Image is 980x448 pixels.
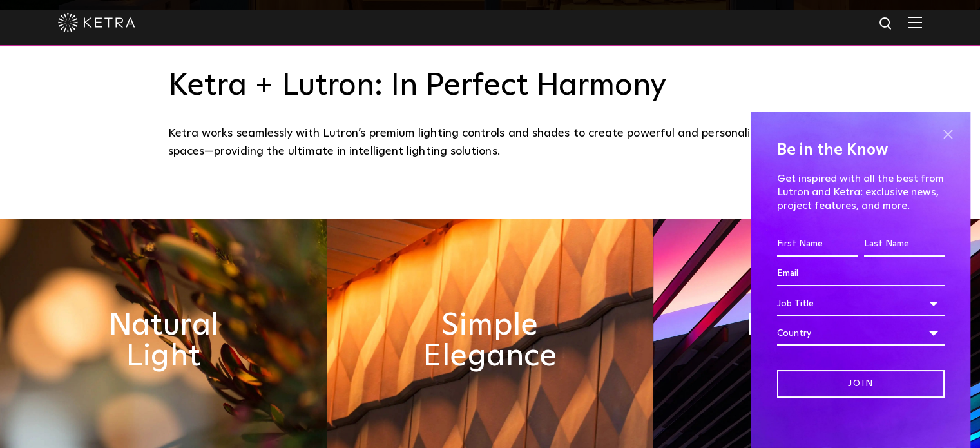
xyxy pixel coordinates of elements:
[408,310,572,372] h2: Simple Elegance
[777,370,945,398] input: Join
[58,13,135,32] img: ketra-logo-2019-white
[168,124,812,161] div: Ketra works seamlessly with Lutron’s premium lighting controls and shades to create powerful and ...
[735,310,899,372] h2: Flexible & Timeless
[908,16,922,28] img: Hamburger%20Nav.svg
[878,16,894,32] img: search icon
[82,310,245,372] h2: Natural Light
[168,68,812,105] h3: Ketra + Lutron: In Perfect Harmony
[864,232,945,257] input: Last Name
[777,321,945,346] div: Country
[777,291,945,316] div: Job Title
[777,172,945,212] p: Get inspired with all the best from Lutron and Ketra: exclusive news, project features, and more.
[777,232,858,257] input: First Name
[777,138,945,162] h4: Be in the Know
[777,262,945,286] input: Email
